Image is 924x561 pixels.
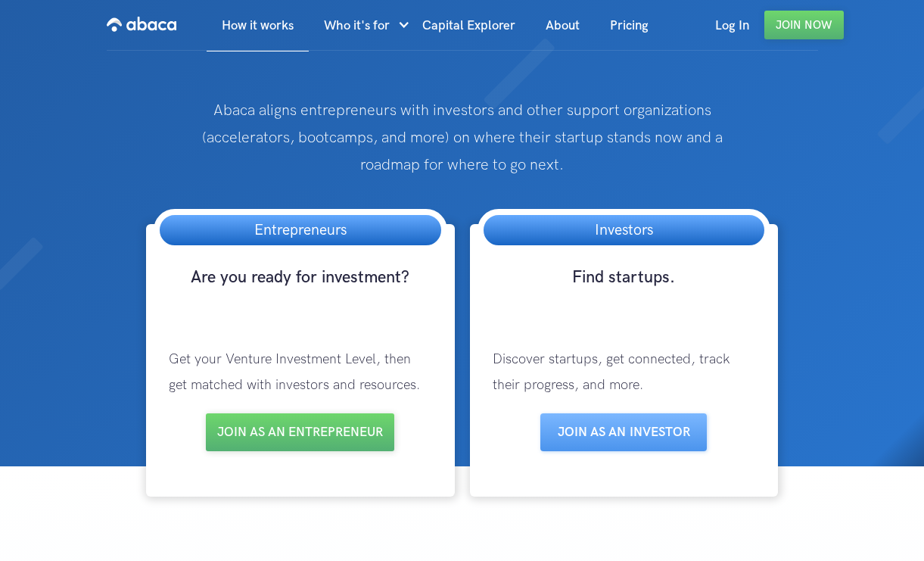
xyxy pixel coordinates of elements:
h3: Investors [580,215,668,245]
a: Join as an entrepreneur [206,413,394,451]
h3: Are you ready for investment? [154,266,446,316]
h3: Find startups. [478,266,770,316]
a: Join as aN INVESTOR [540,413,707,451]
p: Get your Venture Investment Level, then get matched with investors and resources. [154,332,446,413]
a: Join Now [764,11,844,39]
p: Abaca aligns entrepreneurs with investors and other support organizations (accelerators, bootcamp... [185,97,739,179]
p: Discover startups, get connected, track their progress, and more. [478,332,770,413]
img: Abaca logo [107,12,176,36]
h3: Entrepreneurs [239,215,362,245]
